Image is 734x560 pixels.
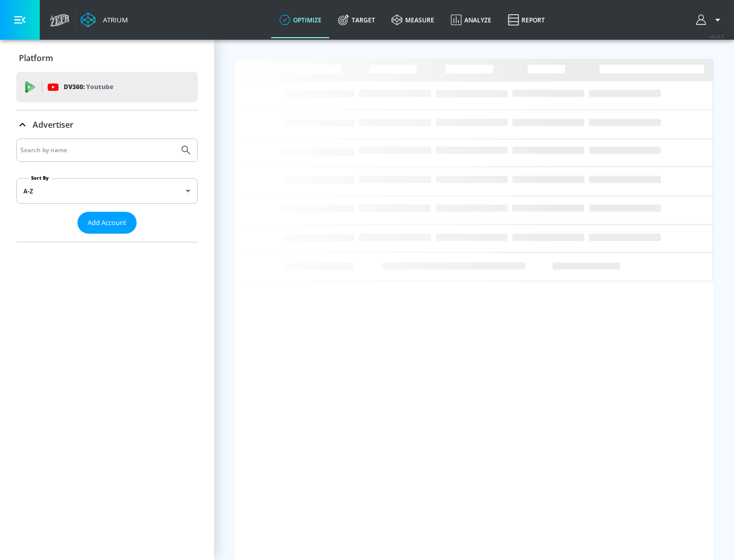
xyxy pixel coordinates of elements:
[500,2,553,38] a: Report
[88,217,126,229] span: Add Account
[86,81,113,92] p: Youtube
[16,110,198,139] div: Advertiser
[330,2,383,38] a: Target
[81,12,128,27] a: Atrium
[64,81,113,93] p: DV360:
[16,72,198,102] div: DV360: Youtube
[710,34,724,39] span: v 4.22.2
[271,2,330,38] a: optimize
[16,178,198,204] div: A-Z
[16,234,198,242] nav: list of Advertiser
[33,119,73,130] p: Advertiser
[77,212,137,234] button: Add Account
[442,2,500,38] a: Analyze
[99,15,128,24] div: Atrium
[16,44,198,72] div: Platform
[16,138,198,242] div: Advertiser
[29,175,51,181] label: Sort By
[383,2,442,38] a: measure
[19,52,53,64] p: Platform
[20,144,175,157] input: Search by name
